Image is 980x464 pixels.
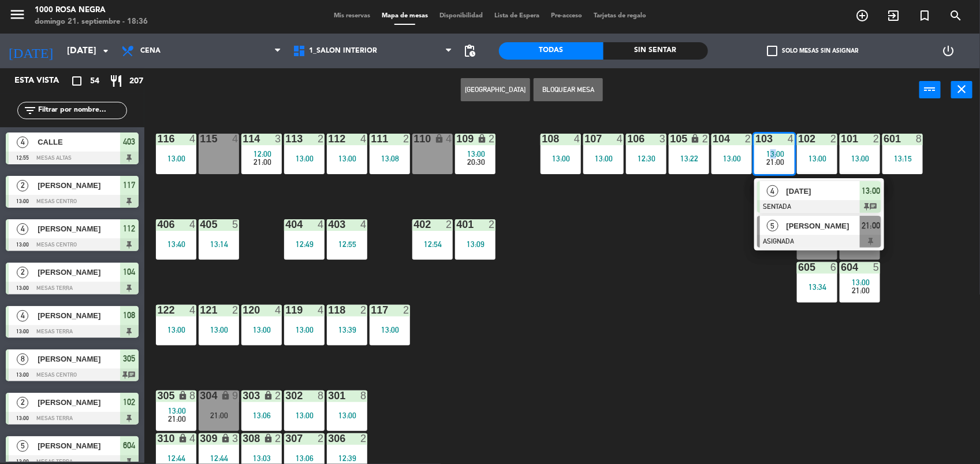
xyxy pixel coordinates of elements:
[38,223,120,235] span: [PERSON_NAME]
[574,134,581,144] div: 4
[99,44,113,58] i: arrow_drop_down
[232,134,239,144] div: 4
[284,454,325,462] div: 13:06
[199,411,239,419] div: 21:00
[873,134,880,144] div: 2
[318,433,325,444] div: 2
[23,104,37,117] i: filter_list
[37,104,126,117] input: Filtrar por nombre...
[463,44,477,58] span: pending_actions
[189,391,196,401] div: 8
[545,13,588,19] span: Pre-acceso
[200,134,200,144] div: 115
[542,134,542,144] div: 108
[713,134,713,144] div: 104
[35,5,148,16] div: 1000 Rosa Negra
[797,283,837,291] div: 13:34
[124,265,136,279] span: 104
[156,240,196,248] div: 13:40
[923,82,937,96] i: power_input
[360,134,367,144] div: 4
[767,46,777,56] span: check_box_outline_blank
[9,6,26,23] i: menu
[328,391,329,401] div: 301
[284,411,325,419] div: 13:00
[200,219,200,230] div: 405
[263,433,273,443] i: lock
[360,219,367,230] div: 4
[702,134,709,144] div: 2
[17,180,28,192] span: 2
[626,154,666,163] div: 12:30
[919,81,941,98] button: power_input
[788,134,795,144] div: 4
[6,74,83,88] div: Esta vista
[766,157,784,167] span: 21:00
[659,134,666,144] div: 3
[886,9,900,23] i: exit_to_app
[124,439,136,452] span: 604
[17,310,28,322] span: 4
[157,134,158,144] div: 116
[745,134,752,144] div: 2
[156,326,196,334] div: 13:00
[852,286,870,295] span: 21:00
[882,154,923,163] div: 13:15
[499,42,603,60] div: Todas
[241,454,282,462] div: 13:03
[798,134,799,144] div: 102
[798,262,799,272] div: 605
[263,391,273,400] i: lock
[862,219,880,233] span: 21:00
[189,134,196,144] div: 4
[284,326,325,334] div: 13:00
[371,305,371,315] div: 117
[360,305,367,315] div: 2
[318,134,325,144] div: 2
[124,222,136,235] span: 112
[129,75,143,88] span: 207
[327,154,367,163] div: 13:00
[787,220,860,232] span: [PERSON_NAME]
[916,134,923,144] div: 8
[38,353,120,365] span: [PERSON_NAME]
[318,391,325,401] div: 8
[38,396,120,408] span: [PERSON_NAME]
[318,305,325,315] div: 4
[241,411,282,419] div: 13:06
[370,154,410,163] div: 13:08
[477,134,487,143] i: lock
[434,13,489,19] span: Disponibilidad
[284,154,325,163] div: 13:00
[327,326,367,334] div: 13:39
[309,47,377,55] span: 1_SALON INTERIOR
[327,411,367,419] div: 13:00
[90,75,99,88] span: 54
[455,240,495,248] div: 13:09
[830,262,837,272] div: 6
[243,391,243,401] div: 303
[199,454,239,462] div: 12:44
[951,81,972,98] button: close
[38,310,120,322] span: [PERSON_NAME]
[767,46,858,56] label: Solo mesas sin asignar
[942,44,956,58] i: power_settings_new
[376,13,434,19] span: Mapa de mesas
[9,6,26,27] button: menu
[17,137,28,148] span: 4
[489,134,495,144] div: 2
[38,440,120,452] span: [PERSON_NAME]
[200,433,200,444] div: 309
[17,440,28,452] span: 5
[275,305,282,315] div: 4
[200,305,200,315] div: 121
[949,9,963,23] i: search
